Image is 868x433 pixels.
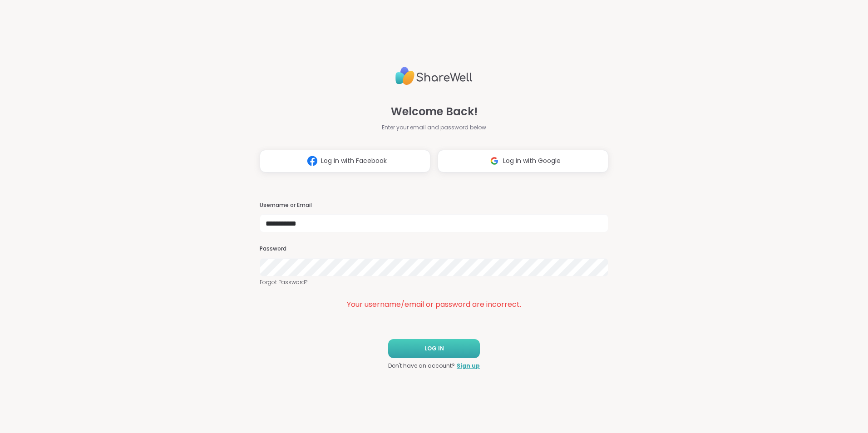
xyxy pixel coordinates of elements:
img: ShareWell Logo [395,63,473,89]
div: Your username/email or password are incorrect. [260,299,608,310]
span: Don't have an account? [388,362,455,370]
span: Welcome Back! [391,103,478,120]
h3: Password [260,245,608,253]
a: Sign up [457,362,480,370]
span: Log in with Google [503,156,561,166]
button: Log in with Google [438,150,608,172]
h3: Username or Email [260,202,608,209]
span: Enter your email and password below [382,123,486,132]
span: LOG IN [424,344,444,353]
img: ShareWell Logomark [304,153,321,169]
a: Forgot Password? [260,278,608,286]
button: Log in with Facebook [260,150,430,172]
button: LOG IN [388,339,480,358]
span: Log in with Facebook [321,156,387,166]
img: ShareWell Logomark [486,153,503,169]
